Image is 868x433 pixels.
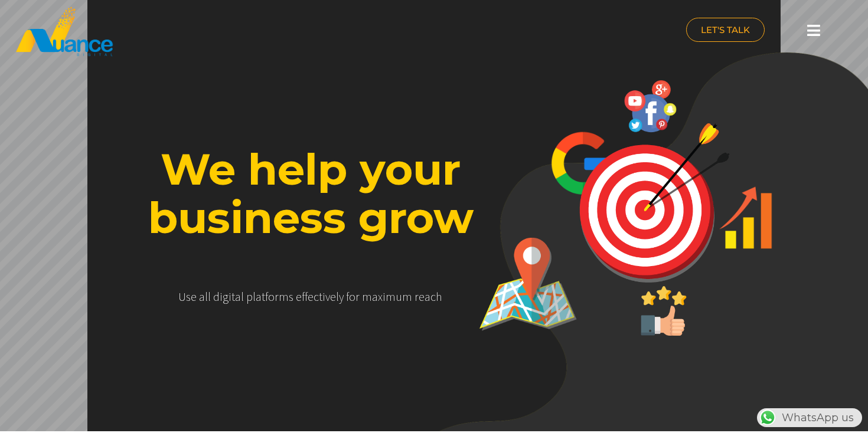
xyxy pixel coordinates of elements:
[279,290,289,303] div: m
[419,290,425,303] div: e
[383,290,386,303] div: i
[275,290,279,303] div: r
[121,145,501,242] rs-layer: We help your business grow
[372,290,378,303] div: a
[191,290,197,303] div: e
[186,290,191,303] div: s
[686,18,765,42] a: LET'S TALK
[757,411,862,424] a: WhatsAppWhatsApp us
[378,290,383,303] div: x
[330,290,336,303] div: e
[241,290,244,303] div: l
[319,290,322,303] div: t
[305,290,308,303] div: f
[235,290,241,303] div: a
[262,290,265,303] div: t
[246,290,253,303] div: p
[701,25,750,34] span: LET'S TALK
[355,290,360,303] div: r
[425,290,430,303] div: a
[302,290,305,303] div: f
[253,290,256,303] div: l
[430,290,436,303] div: c
[265,290,268,303] div: f
[231,290,235,303] div: t
[415,290,419,303] div: r
[15,6,428,57] a: nuance-qatar_logo
[256,290,262,303] div: a
[220,290,223,303] div: i
[296,290,302,303] div: e
[346,290,349,303] div: f
[308,290,314,303] div: e
[208,290,211,303] div: l
[223,290,229,303] div: g
[199,290,205,303] div: a
[757,408,862,427] div: WhatsApp us
[349,290,355,303] div: o
[289,290,293,303] div: s
[402,290,412,303] div: m
[268,290,275,303] div: o
[314,290,319,303] div: c
[229,290,231,303] div: i
[325,290,330,303] div: v
[386,290,396,303] div: m
[396,290,402,303] div: u
[322,290,325,303] div: i
[15,6,114,57] img: nuance-qatar_logo
[362,290,372,303] div: m
[213,290,220,303] div: d
[339,290,344,303] div: y
[436,290,442,303] div: h
[336,290,339,303] div: l
[205,290,208,303] div: l
[178,290,186,303] div: U
[758,408,777,427] img: WhatsApp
